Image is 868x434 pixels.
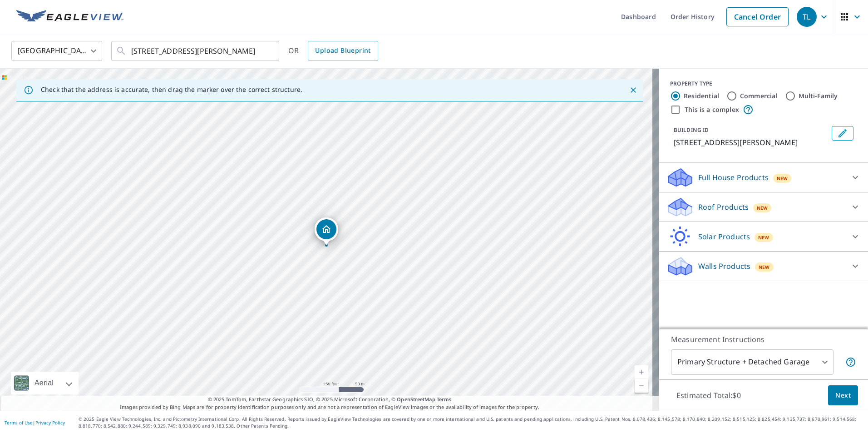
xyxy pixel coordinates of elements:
[11,38,102,64] div: [GEOGRAPHIC_DATA]
[635,379,648,393] a: Current Level 17, Zoom Out
[757,204,768,212] span: New
[671,334,856,345] p: Measurement Instructions
[635,365,648,379] a: Current Level 17, Zoom In
[308,41,378,61] a: Upload Blueprint
[777,175,788,182] span: New
[671,349,833,375] div: Primary Structure + Detached Garage
[685,105,739,114] label: This is a complex
[5,419,33,426] a: Terms of Use
[437,396,452,403] a: Terms
[79,416,863,429] p: © 2025 Eagle View Technologies, Inc. and Pictometry International Corp. All Rights Reserved. Repo...
[666,226,861,247] div: Solar ProductsNew
[315,45,370,56] span: Upload Blueprint
[684,91,719,101] label: Residential
[5,420,65,425] p: |
[797,7,817,27] div: TL
[740,91,778,101] label: Commercial
[698,172,769,183] p: Full House Products
[397,396,435,403] a: OpenStreetMap
[32,372,56,394] div: Aerial
[726,7,789,26] a: Cancel Order
[670,80,857,88] div: PROPERTY TYPE
[288,41,378,61] div: OR
[674,137,828,148] p: [STREET_ADDRESS][PERSON_NAME]
[698,202,749,212] p: Roof Products
[674,126,709,134] p: BUILDING ID
[759,263,770,271] span: New
[35,419,65,426] a: Privacy Policy
[627,84,639,96] button: Close
[799,91,838,101] label: Multi-Family
[666,255,861,277] div: Walls ProductsNew
[828,385,858,406] button: Next
[315,217,338,246] div: Dropped pin, building 1, Residential property, 9 Adams Rd Ridgefield, CT 06877
[758,234,769,241] span: New
[666,196,861,218] div: Roof ProductsNew
[669,385,748,405] p: Estimated Total: $0
[208,396,452,404] span: © 2025 TomTom, Earthstar Geographics SIO, © 2025 Microsoft Corporation, ©
[41,86,302,94] p: Check that the address is accurate, then drag the marker over the correct structure.
[698,261,750,272] p: Walls Products
[835,390,851,401] span: Next
[131,38,261,64] input: Search by address or latitude-longitude
[11,372,79,394] div: Aerial
[16,10,123,24] img: EV Logo
[832,126,853,141] button: Edit building 1
[666,167,861,188] div: Full House ProductsNew
[845,357,856,368] span: Your report will include the primary structure and a detached garage if one exists.
[698,231,750,242] p: Solar Products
